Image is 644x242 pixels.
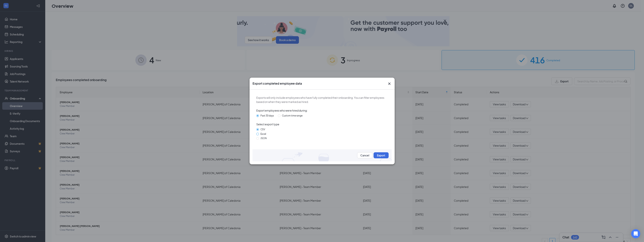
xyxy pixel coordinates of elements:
[256,122,388,126] span: Select export type
[280,114,304,117] span: Custom time range
[256,96,388,104] span: Exports will only include employees who have fully completed their onboarding. You can filter emp...
[259,132,268,135] span: Excel
[357,152,372,158] button: Cancel
[387,81,392,86] button: Close
[374,152,389,158] button: Export
[253,81,302,86] h3: Export completed employee data
[259,137,268,140] span: JSON
[387,81,392,86] svg: Cross
[259,114,275,117] span: Past 30 days
[259,128,267,131] span: CSV
[256,108,388,113] span: Export employees who were hired during:
[631,229,640,238] div: Open Intercom Messenger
